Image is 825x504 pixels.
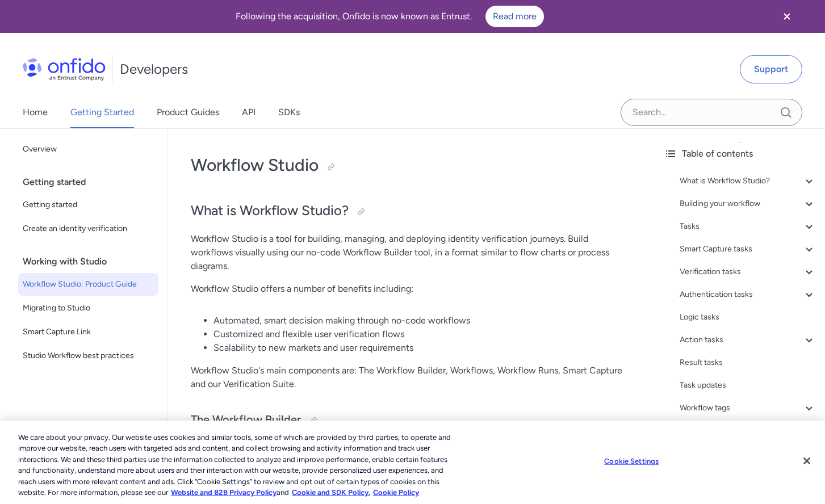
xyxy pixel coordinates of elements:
a: Create an identity verification [18,217,158,240]
button: Cookie Settings [596,450,667,473]
a: Verification tasks [680,265,816,279]
div: Table of contents [664,147,816,161]
div: Following the acquisition, Onfido is now known as Entrust. [14,6,766,27]
a: Tasks [680,220,816,233]
a: SDKs [278,96,300,128]
li: Customized and flexible user verification flows [213,327,632,341]
a: Support [740,55,802,83]
a: Cookie Policy [373,488,419,497]
span: Migrating to Studio [23,301,154,315]
span: Create an identity verification [23,222,154,236]
a: Action tasks [680,333,816,347]
a: Authentication tasks [680,288,816,301]
a: Getting started [18,194,158,216]
a: Workflow Studio: Product Guide [18,273,158,296]
li: Automated, smart decision making through no-code workflows [213,314,632,327]
a: Home [23,96,48,128]
a: Smart Capture Link [18,321,158,343]
a: Migrating to Studio [18,297,158,320]
img: Onfido Logo [23,58,106,81]
a: Smart Capture tasks [680,242,816,256]
li: Scalability to new markets and user requirements [213,341,632,355]
a: Overview [18,138,158,161]
a: Getting Started [70,96,134,128]
p: Workflow Studio offers a number of benefits including: [191,282,632,296]
span: Overview [23,142,154,156]
a: More information about our cookie policy., opens in a new tab [171,488,277,497]
a: Logic tasks [680,310,816,324]
span: Workflow Studio: Product Guide [23,278,154,291]
a: Studio Workflow best practices [18,345,158,367]
h3: The Workflow Builder [191,411,632,430]
h1: Developers [120,60,188,78]
p: Workflow Studio's main components are: The Workflow Builder, Workflows, Workflow Runs, Smart Capt... [191,364,632,391]
div: Working with Studio [23,250,163,273]
a: API [242,96,256,128]
a: Building your workflow [680,197,816,211]
button: Close [794,448,819,473]
span: Getting started [23,198,154,212]
div: We care about your privacy. Our website uses cookies and similar tools, some of which are provide... [18,432,454,498]
a: Product Guides [157,96,219,128]
a: Cookie and SDK Policy. [292,488,370,497]
a: Result tasks [680,356,816,369]
h1: Workflow Studio [191,154,632,177]
a: Task updates [680,379,816,392]
a: What is Workflow Studio? [680,174,816,188]
input: Onfido search input field [621,99,802,126]
p: Workflow Studio is a tool for building, managing, and deploying identity verification journeys. B... [191,232,632,273]
div: Getting started [23,171,163,194]
a: Read more [485,6,544,27]
span: Studio Workflow best practices [23,349,154,363]
a: Workflow tags [680,401,816,415]
h2: What is Workflow Studio? [191,201,632,221]
svg: Close banner [780,10,794,23]
span: Smart Capture Link [23,325,154,339]
button: Close banner [766,2,808,31]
